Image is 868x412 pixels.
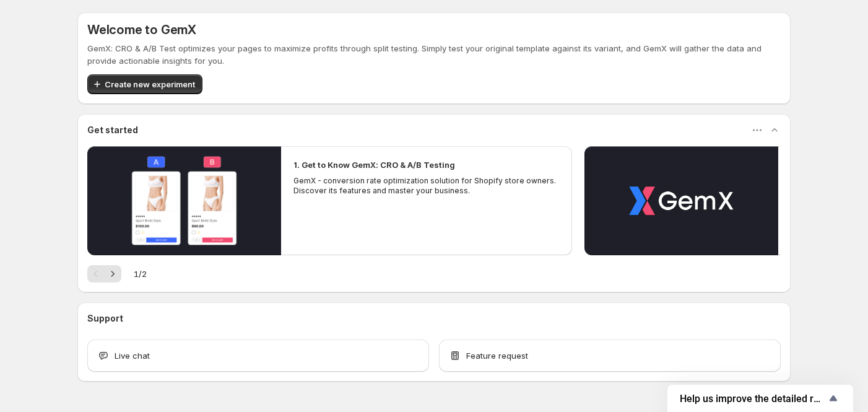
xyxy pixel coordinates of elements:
[87,42,781,67] p: GemX: CRO & A/B Test optimizes your pages to maximize profits through split testing. Simply test ...
[87,312,123,325] h3: Support
[104,265,121,283] button: Next
[87,74,202,94] button: Create new experiment
[466,349,528,362] span: Feature request
[87,265,121,283] nav: Pagination
[134,268,147,280] span: 1 / 2
[87,146,281,255] button: Play video
[87,124,138,136] h3: Get started
[293,176,560,196] p: GemX - conversion rate optimization solution for Shopify store owners. Discover its features and ...
[87,22,196,37] h5: Welcome to GemX
[293,159,455,171] h2: 1. Get to Know GemX: CRO & A/B Testing
[115,349,150,362] span: Live chat
[680,393,826,405] span: Help us improve the detailed report for A/B campaigns
[105,78,195,90] span: Create new experiment
[584,146,778,255] button: Play video
[680,391,841,406] button: Show survey - Help us improve the detailed report for A/B campaigns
